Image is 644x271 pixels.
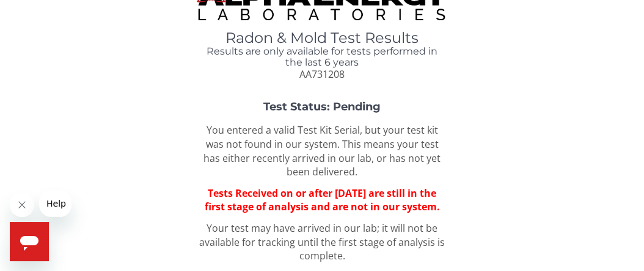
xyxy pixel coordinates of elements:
span: Tests Received on or after [DATE] are still in the first stage of analysis and are not in our sys... [204,186,439,214]
h4: Results are only available for tests performed in the last 6 years [197,46,447,67]
strong: Test Status: Pending [263,100,381,113]
iframe: Close message [10,193,34,217]
p: You entered a valid Test Kit Serial, but your test kit was not found in our system. This means yo... [197,123,447,179]
iframe: Button to launch messaging window [10,222,49,261]
p: Your test may have arrived in our lab; it will not be available for tracking until the first stag... [197,221,447,264]
iframe: Message from company [39,190,71,217]
h1: Radon & Mold Test Results [197,30,447,46]
span: AA731208 [299,67,345,81]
